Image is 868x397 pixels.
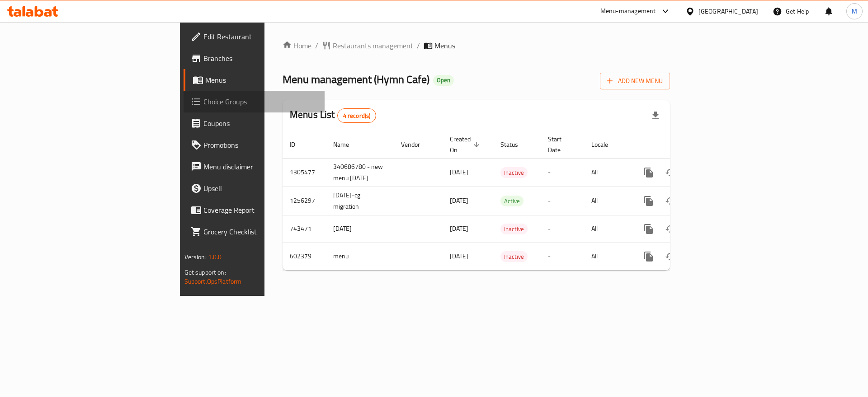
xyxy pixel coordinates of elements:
[600,73,670,89] button: Add New Menu
[600,6,656,17] div: Menu-management
[500,252,528,262] span: Inactive
[450,195,468,206] span: [DATE]
[326,243,394,270] td: menu
[638,162,660,183] button: more
[290,139,307,150] span: ID
[322,40,413,51] a: Restaurants management
[660,162,681,183] button: Change Status
[660,190,681,212] button: Change Status
[283,40,670,51] nav: breadcrumb
[184,177,325,199] a: Upsell
[203,53,318,64] span: Branches
[203,31,318,42] span: Edit Restaurant
[205,75,318,85] span: Menus
[541,187,584,215] td: -
[433,76,454,84] span: Open
[184,199,325,221] a: Coverage Report
[417,40,420,51] li: /
[591,139,620,150] span: Locale
[203,96,318,107] span: Choice Groups
[184,47,325,69] a: Branches
[184,221,325,243] a: Grocery Checklist
[333,40,413,51] span: Restaurants management
[337,108,377,123] div: Total records count
[433,75,454,86] div: Open
[208,251,222,263] span: 1.0.0
[338,112,376,120] span: 4 record(s)
[852,6,857,16] span: M
[660,218,681,240] button: Change Status
[500,251,528,262] div: Inactive
[203,140,318,150] span: Promotions
[203,183,318,194] span: Upsell
[184,156,325,177] a: Menu disclaimer
[184,134,325,156] a: Promotions
[450,166,468,178] span: [DATE]
[203,205,318,215] span: Coverage Report
[638,190,660,212] button: more
[500,224,528,234] span: Inactive
[184,266,226,278] span: Get support on:
[184,112,325,134] a: Coupons
[584,158,631,187] td: All
[283,69,429,89] span: Menu management ( Hymn Cafe )
[541,215,584,243] td: -
[283,131,732,271] table: enhanced table
[450,223,468,234] span: [DATE]
[607,75,663,87] span: Add New Menu
[584,243,631,270] td: All
[203,118,318,129] span: Coupons
[184,91,325,112] a: Choice Groups
[645,105,666,126] div: Export file
[631,131,732,159] th: Actions
[584,215,631,243] td: All
[401,139,432,150] span: Vendor
[326,158,394,187] td: 340686780 - new menu [DATE]
[500,196,524,206] span: Active
[333,139,361,150] span: Name
[698,6,758,16] div: [GEOGRAPHIC_DATA]
[541,243,584,270] td: -
[184,251,207,263] span: Version:
[203,161,318,172] span: Menu disclaimer
[450,250,468,262] span: [DATE]
[500,139,530,150] span: Status
[541,158,584,187] td: -
[203,226,318,237] span: Grocery Checklist
[584,187,631,215] td: All
[184,69,325,91] a: Menus
[638,218,660,240] button: more
[184,276,242,287] a: Support.OpsPlatform
[184,26,325,47] a: Edit Restaurant
[326,187,394,215] td: [DATE]-cg migration
[434,40,455,51] span: Menus
[638,246,660,267] button: more
[660,246,681,267] button: Change Status
[290,108,376,123] h2: Menus List
[548,134,573,155] span: Start Date
[450,134,482,155] span: Created On
[500,168,528,178] span: Inactive
[326,215,394,243] td: [DATE]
